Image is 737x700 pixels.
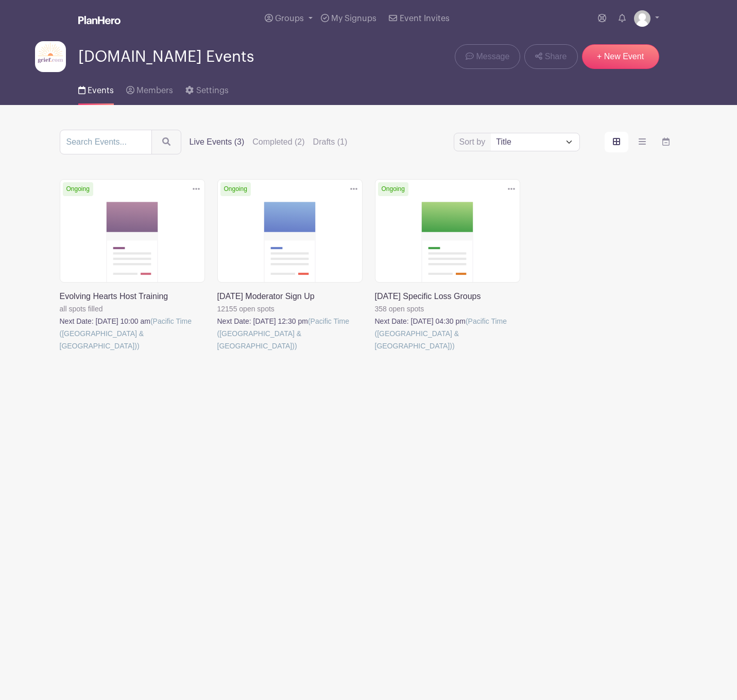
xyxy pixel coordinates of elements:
span: Groups [275,14,304,23]
a: Members [126,72,173,105]
span: [DOMAIN_NAME] Events [78,48,254,65]
span: Settings [196,86,229,95]
div: filters [190,136,348,148]
a: Share [524,44,577,69]
img: default-ce2991bfa6775e67f084385cd625a349d9dcbb7a52a09fb2fda1e96e2d18dcdb.png [634,10,650,27]
img: grief-logo-planhero.png [35,41,66,72]
a: + New Event [582,44,659,69]
label: Live Events (3) [190,136,245,148]
div: order and view [605,132,678,152]
span: Members [136,86,173,95]
label: Drafts (1) [313,136,348,148]
span: My Signups [331,14,376,23]
label: Completed (2) [252,136,304,148]
span: Share [545,50,567,63]
a: Message [455,44,520,69]
img: logo_white-6c42ec7e38ccf1d336a20a19083b03d10ae64f83f12c07503d8b9e83406b4c7d.svg [78,16,121,24]
a: Events [78,72,114,105]
a: Settings [185,72,228,105]
span: Event Invites [400,14,450,23]
label: Sort by [459,136,489,148]
span: Message [476,50,509,63]
span: Events [88,86,114,95]
input: Search Events... [60,130,152,154]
